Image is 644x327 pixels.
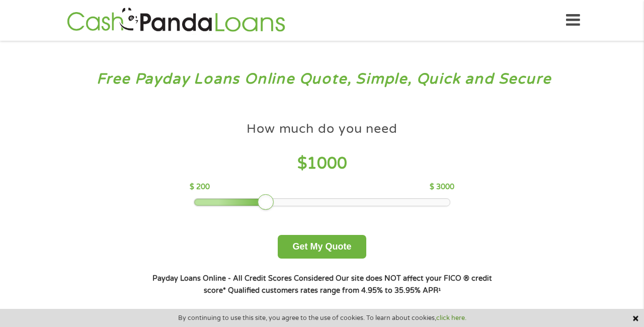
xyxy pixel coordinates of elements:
[278,235,366,259] button: Get My Quote
[152,274,334,283] strong: Payday Loans Online - All Credit Scores Considered
[190,182,210,193] p: $ 200
[64,6,288,35] img: GetLoanNow Logo
[247,121,397,137] h4: How much do you need
[29,70,615,89] h3: Free Payday Loans Online Quote, Simple, Quick and Secure
[228,286,441,295] strong: Qualified customers rates range from 4.95% to 35.95% APR¹
[436,314,466,322] a: click here.
[204,274,492,295] strong: Our site does NOT affect your FICO ® credit score*
[178,314,466,321] span: By continuing to use this site, you agree to the use of cookies. To learn about cookies,
[430,182,454,193] p: $ 3000
[307,154,347,173] span: 1000
[190,153,454,174] h4: $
